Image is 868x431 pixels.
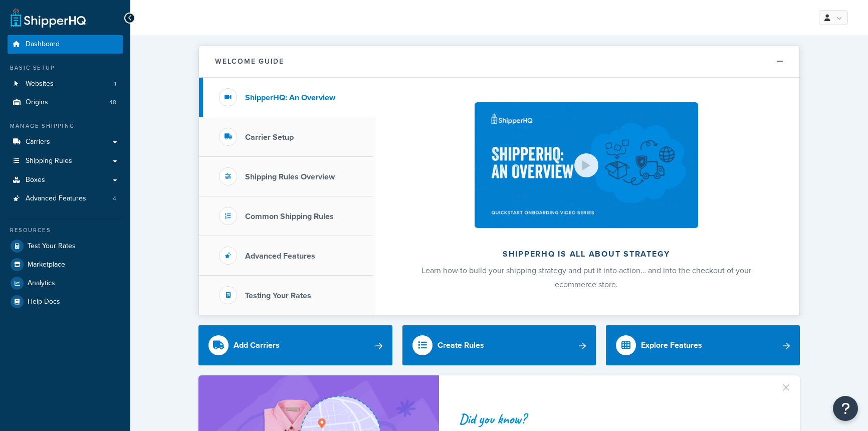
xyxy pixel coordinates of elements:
h2: ShipperHQ is all about strategy [400,250,773,259]
h3: Shipping Rules Overview [245,172,335,181]
h3: ShipperHQ: An Overview [245,93,335,102]
li: Websites [8,75,123,93]
span: Carriers [26,138,50,146]
span: Websites [26,80,54,88]
span: Dashboard [26,40,60,49]
a: Advanced Features4 [8,189,123,208]
li: Origins [8,93,123,112]
div: Add Carriers [234,338,280,352]
a: Create Rules [402,325,596,365]
h3: Carrier Setup [245,133,294,142]
a: Dashboard [8,35,123,54]
a: Analytics [8,274,123,292]
img: ShipperHQ is all about strategy [475,102,698,228]
h2: Welcome Guide [215,58,284,65]
span: Boxes [26,176,45,184]
span: Test Your Rates [28,242,76,251]
a: Carriers [8,133,123,151]
span: Shipping Rules [26,157,72,165]
span: Advanced Features [26,194,86,203]
span: Origins [26,98,48,107]
a: Marketplace [8,256,123,274]
div: Basic Setup [8,64,123,72]
button: Open Resource Center [833,396,858,421]
span: Help Docs [28,298,60,306]
a: Shipping Rules [8,152,123,170]
div: Manage Shipping [8,122,123,130]
span: 48 [109,98,116,107]
a: Websites1 [8,75,123,93]
li: Advanced Features [8,189,123,208]
a: Explore Features [606,325,800,365]
h3: Testing Your Rates [245,291,311,300]
span: Marketplace [28,261,65,269]
h3: Common Shipping Rules [245,212,334,221]
a: Add Carriers [198,325,392,365]
div: Did you know? [459,412,776,426]
a: Origins48 [8,93,123,112]
span: 1 [114,80,116,88]
h3: Advanced Features [245,252,315,261]
div: Resources [8,226,123,235]
div: Create Rules [438,338,484,352]
div: Explore Features [641,338,702,352]
a: Test Your Rates [8,237,123,255]
a: Help Docs [8,293,123,311]
span: Learn how to build your shipping strategy and put it into action… and into the checkout of your e... [421,265,751,290]
span: Analytics [28,279,55,288]
button: Welcome Guide [199,46,799,78]
a: Boxes [8,171,123,189]
span: 4 [113,194,116,203]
